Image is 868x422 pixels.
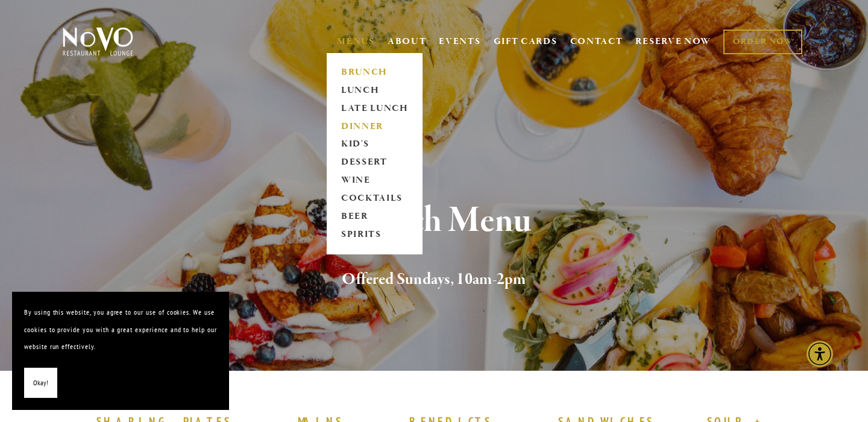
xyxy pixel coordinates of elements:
[337,136,412,154] a: KID'S
[24,368,57,398] button: Okay!
[337,226,412,244] a: SPIRITS
[60,27,136,57] img: Novo Restaurant &amp; Lounge
[337,99,412,118] a: LATE LUNCH
[83,201,785,241] h1: Brunch Menu
[337,36,375,48] a: MENUS
[337,172,412,190] a: WINE
[570,30,623,53] a: CONTACT
[494,30,558,53] a: GIFT CARDS
[24,304,217,356] p: By using this website, you agree to our use of cookies. We use cookies to provide you with a grea...
[337,208,412,226] a: BEER
[83,267,785,292] h2: Offered Sundays, 10am-2pm
[12,292,229,410] section: Cookie banner
[33,374,48,392] span: Okay!
[439,36,480,48] a: EVENTS
[337,190,412,208] a: COCKTAILS
[337,154,412,172] a: DESSERT
[388,36,427,48] a: ABOUT
[337,63,412,81] a: BRUNCH
[337,81,412,99] a: LUNCH
[635,30,711,53] a: RESERVE NOW
[807,341,833,367] div: Accessibility Menu
[723,30,802,54] a: ORDER NOW
[337,118,412,136] a: DINNER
